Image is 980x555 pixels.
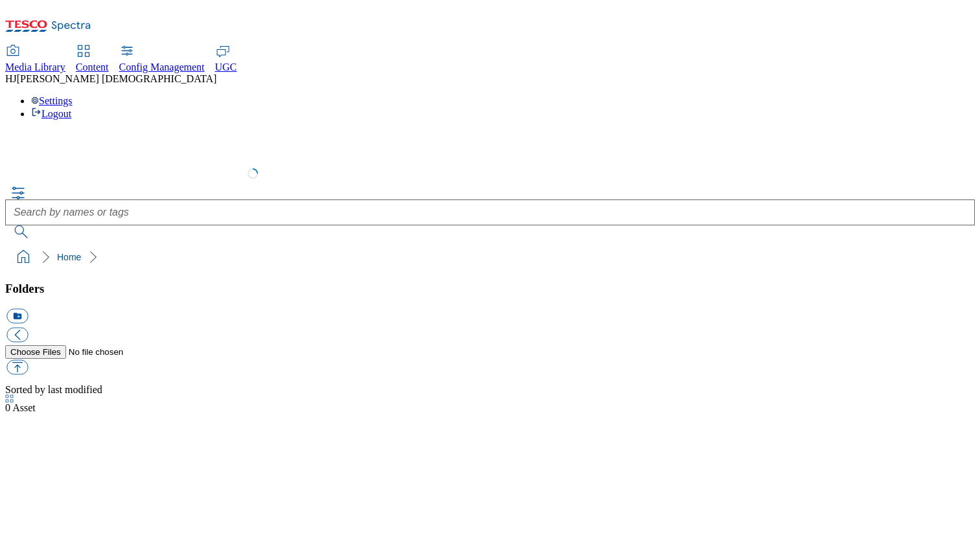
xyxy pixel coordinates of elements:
[31,108,71,119] a: Logout
[76,62,109,73] span: Content
[5,245,975,269] nav: breadcrumb
[5,402,12,413] span: 0
[57,252,81,262] a: Home
[31,95,73,106] a: Settings
[5,282,975,296] h3: Folders
[13,247,34,267] a: home
[5,199,975,225] input: Search by names or tags
[76,46,109,73] a: Content
[17,73,217,84] span: [PERSON_NAME] [DEMOGRAPHIC_DATA]
[5,402,36,413] span: Asset
[119,62,205,73] span: Config Management
[5,46,65,73] a: Media Library
[5,73,17,84] span: HJ
[215,62,237,73] span: UGC
[5,384,102,395] span: Sorted by last modified
[119,46,205,73] a: Config Management
[5,62,65,73] span: Media Library
[215,46,237,73] a: UGC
